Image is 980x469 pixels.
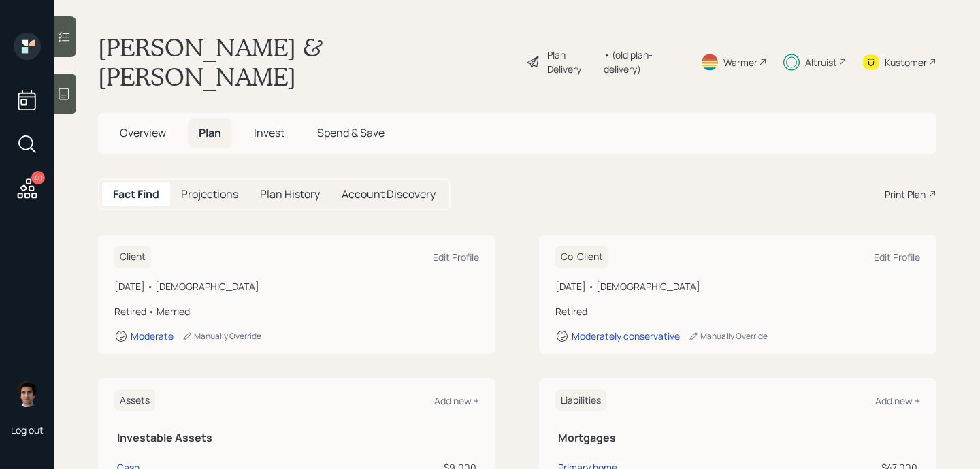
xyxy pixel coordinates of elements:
[555,279,920,293] div: [DATE] • [DEMOGRAPHIC_DATA]
[434,394,479,407] div: Add new +
[14,380,41,407] img: harrison-schaefer-headshot-2.png
[114,304,479,319] div: Retired • Married
[11,423,44,436] div: Log out
[31,171,45,184] div: 40
[547,48,598,76] div: Plan Delivery
[98,33,515,91] h1: [PERSON_NAME] & [PERSON_NAME]
[117,432,476,444] h5: Investable Assets
[114,279,479,293] div: [DATE] • [DEMOGRAPHIC_DATA]
[874,250,920,263] div: Edit Profile
[805,55,837,69] div: Altruist
[199,125,221,140] span: Plan
[555,389,606,412] h6: Liabilities
[555,304,920,319] div: Retired
[885,187,926,201] div: Print Plan
[182,330,261,342] div: Manually Override
[604,48,684,76] div: • (old plan-delivery)
[120,125,166,140] span: Overview
[885,55,927,69] div: Kustomer
[317,125,385,140] span: Spend & Save
[342,188,436,201] h5: Account Discovery
[260,188,320,201] h5: Plan History
[555,246,608,268] h6: Co-Client
[114,389,155,412] h6: Assets
[131,329,174,342] div: Moderate
[558,432,917,444] h5: Mortgages
[688,330,768,342] div: Manually Override
[875,394,920,407] div: Add new +
[113,188,159,201] h5: Fact Find
[433,250,479,263] div: Edit Profile
[254,125,284,140] span: Invest
[723,55,757,69] div: Warmer
[181,188,238,201] h5: Projections
[572,329,680,342] div: Moderately conservative
[114,246,151,268] h6: Client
